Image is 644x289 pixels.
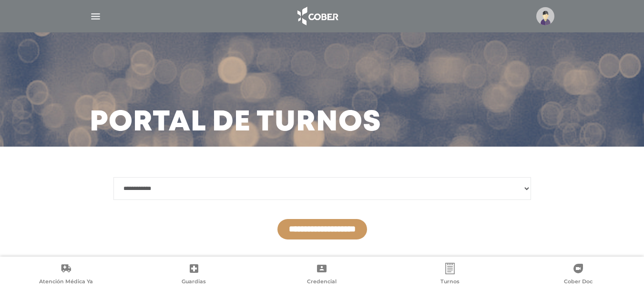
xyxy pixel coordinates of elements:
span: Guardias [182,278,206,287]
span: Credencial [307,278,337,287]
span: Atención Médica Ya [39,278,93,287]
a: Guardias [130,263,258,287]
span: Cober Doc [564,278,593,287]
span: Turnos [440,278,460,287]
h3: Portal de turnos [90,110,381,135]
a: Credencial [258,263,386,287]
a: Atención Médica Ya [2,263,130,287]
a: Cober Doc [514,263,642,287]
img: Cober_menu-lines-white.svg [90,10,102,22]
a: Turnos [386,263,514,287]
img: profile-placeholder.svg [536,7,554,25]
img: logo_cober_home-white.png [292,5,342,28]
